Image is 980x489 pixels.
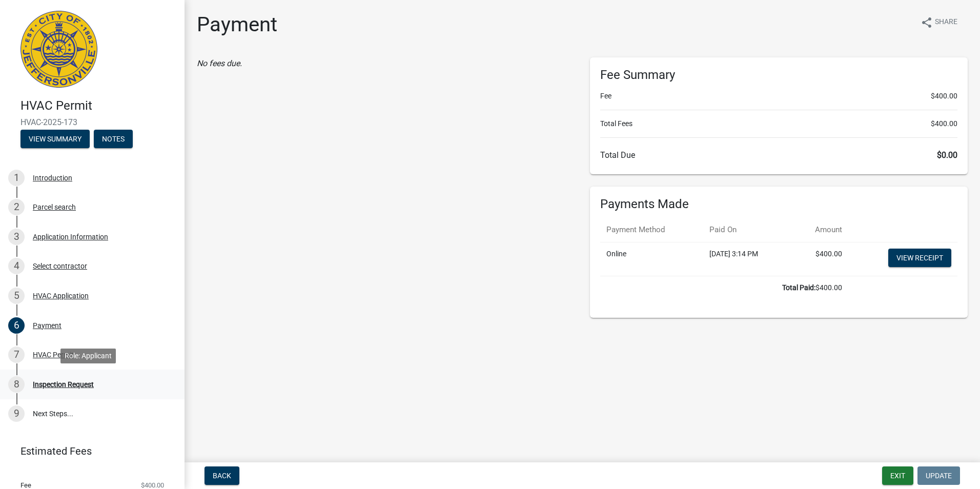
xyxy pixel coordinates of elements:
[205,466,239,485] button: Back
[926,472,952,480] span: Update
[703,218,791,242] th: Paid On
[8,288,25,304] div: 5
[791,218,848,242] th: Amount
[917,466,960,485] button: Update
[931,91,957,101] span: $400.00
[33,203,76,211] div: Parcel search
[33,174,72,181] div: Introduction
[782,283,815,292] b: Total Paid:
[21,98,176,113] h4: HVAC Permit
[600,68,957,83] h6: Fee Summary
[935,16,957,29] span: Share
[33,381,94,388] div: Inspection Request
[600,91,957,101] li: Fee
[600,276,848,299] td: $400.00
[8,199,25,215] div: 2
[141,482,164,488] span: $400.00
[33,351,74,358] div: HVAC Permit
[931,118,957,129] span: $400.00
[8,170,25,186] div: 1
[33,262,87,270] div: Select contractor
[60,349,116,363] div: Role: Applicant
[921,16,933,29] i: share
[21,482,31,488] span: Fee
[21,117,164,127] span: HVAC-2025-173
[94,135,133,144] wm-modal-confirm: Notes
[888,249,951,267] a: View receipt
[21,135,90,144] wm-modal-confirm: Summary
[8,229,25,245] div: 3
[703,242,791,276] td: [DATE] 3:14 PM
[600,218,703,242] th: Payment Method
[33,292,89,299] div: HVAC Application
[600,242,703,276] td: Online
[197,58,242,68] i: No fees due.
[882,466,913,485] button: Exit
[33,233,108,240] div: Application Information
[213,472,231,480] span: Back
[33,322,62,329] div: Payment
[937,150,957,160] span: $0.00
[8,376,25,393] div: 8
[21,130,90,148] button: View Summary
[8,258,25,274] div: 4
[912,12,966,32] button: shareShare
[600,197,957,212] h6: Payments Made
[600,150,957,160] h6: Total Due
[21,11,97,88] img: City of Jeffersonville, Indiana
[600,118,957,129] li: Total Fees
[94,130,133,148] button: Notes
[8,347,25,363] div: 7
[791,242,848,276] td: $400.00
[8,441,168,461] a: Estimated Fees
[8,317,25,334] div: 6
[8,405,25,422] div: 9
[197,12,277,37] h1: Payment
